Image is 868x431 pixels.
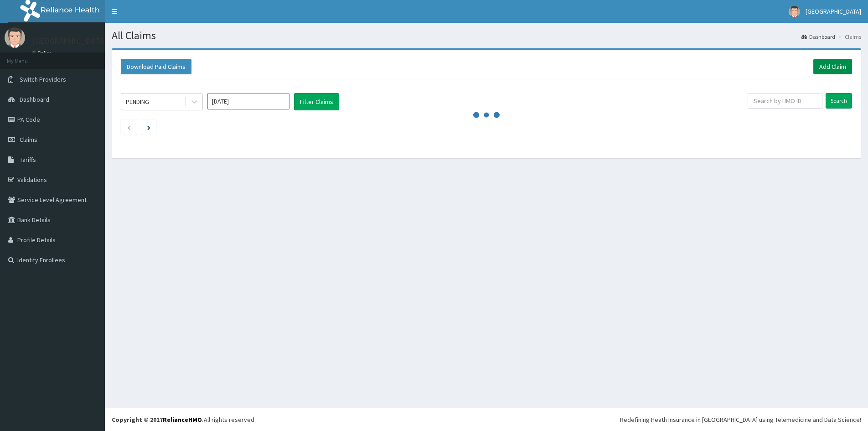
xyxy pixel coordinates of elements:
span: Claims [20,135,37,144]
input: Select Month and Year [207,93,289,109]
input: Search by HMO ID [748,93,822,109]
input: Search [826,93,852,109]
span: Dashboard [20,95,49,104]
a: Online [32,50,54,56]
span: Switch Providers [20,75,66,83]
span: [GEOGRAPHIC_DATA] [806,7,861,16]
img: User Image [5,27,25,48]
p: [GEOGRAPHIC_DATA] [32,37,107,45]
a: Dashboard [801,33,835,41]
h1: All Claims [112,30,861,42]
a: Previous page [127,123,131,131]
svg: audio-loading [473,101,500,129]
span: Tariffs [20,156,36,164]
div: Redefining Heath Insurance in [GEOGRAPHIC_DATA] using Telemedicine and Data Science! [620,415,861,424]
a: Add Claim [813,59,852,74]
button: Download Paid Claims [121,59,191,74]
button: Filter Claims [294,93,339,110]
li: Claims [836,33,861,41]
footer: All rights reserved. [105,408,868,431]
div: PENDING [126,97,149,106]
a: Next page [147,123,150,131]
img: User Image [789,6,800,17]
a: RelianceHMO [163,415,202,424]
strong: Copyright © 2017 . [112,415,204,424]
